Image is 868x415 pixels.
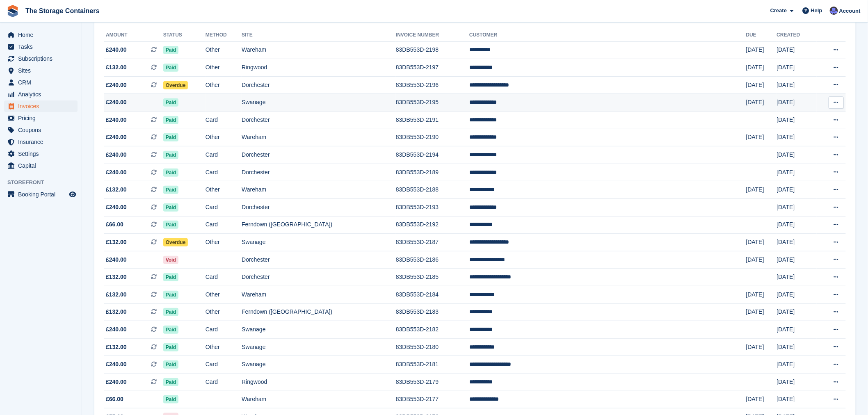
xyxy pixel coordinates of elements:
[18,112,67,124] span: Pricing
[242,94,396,112] td: Swanage
[242,216,396,234] td: Ferndown ([GEOGRAPHIC_DATA])
[4,53,78,64] a: menu
[777,356,817,374] td: [DATE]
[106,81,127,89] span: £240.00
[777,129,817,146] td: [DATE]
[163,98,178,107] span: Paid
[104,29,163,42] th: Amount
[242,234,396,251] td: Swanage
[746,41,777,59] td: [DATE]
[4,124,78,136] a: menu
[777,321,817,339] td: [DATE]
[18,189,67,200] span: Booking Portal
[396,146,469,164] td: 83DB553D-2194
[839,7,861,15] span: Account
[746,338,777,356] td: [DATE]
[106,168,127,177] span: £240.00
[163,395,178,404] span: Paid
[396,216,469,234] td: 83DB553D-2192
[106,360,127,369] span: £240.00
[4,41,78,52] a: menu
[206,321,242,339] td: Card
[396,29,469,42] th: Invoice Number
[242,251,396,269] td: Dorchester
[777,373,817,391] td: [DATE]
[163,221,178,229] span: Paid
[163,343,178,351] span: Paid
[396,76,469,94] td: 83DB553D-2196
[106,255,127,264] span: £240.00
[4,160,78,171] a: menu
[163,360,178,369] span: Paid
[746,286,777,304] td: [DATE]
[396,286,469,304] td: 83DB553D-2184
[206,199,242,217] td: Card
[18,29,67,41] span: Home
[396,321,469,339] td: 83DB553D-2182
[206,29,242,42] th: Method
[206,181,242,199] td: Other
[106,63,127,72] span: £132.00
[206,303,242,321] td: Other
[777,199,817,217] td: [DATE]
[777,269,817,286] td: [DATE]
[242,181,396,199] td: Wareham
[106,185,127,194] span: £132.00
[18,124,67,136] span: Coupons
[18,136,67,148] span: Insurance
[106,220,123,229] span: £66.00
[746,94,777,112] td: [DATE]
[777,76,817,94] td: [DATE]
[242,338,396,356] td: Swanage
[777,234,817,251] td: [DATE]
[163,273,178,281] span: Paid
[469,29,746,42] th: Customer
[242,199,396,217] td: Dorchester
[777,112,817,129] td: [DATE]
[206,338,242,356] td: Other
[206,146,242,164] td: Card
[242,41,396,59] td: Wareham
[396,59,469,77] td: 83DB553D-2197
[242,269,396,286] td: Dorchester
[746,234,777,251] td: [DATE]
[242,146,396,164] td: Dorchester
[746,303,777,321] td: [DATE]
[206,234,242,251] td: Other
[746,181,777,199] td: [DATE]
[242,373,396,391] td: Ringwood
[746,251,777,269] td: [DATE]
[242,356,396,374] td: Swanage
[242,286,396,304] td: Wareham
[68,189,78,199] a: Preview store
[18,160,67,171] span: Capital
[242,303,396,321] td: Ferndown ([GEOGRAPHIC_DATA])
[396,338,469,356] td: 83DB553D-2180
[777,94,817,112] td: [DATE]
[4,112,78,124] a: menu
[163,203,178,212] span: Paid
[777,181,817,199] td: [DATE]
[4,136,78,148] a: menu
[746,76,777,94] td: [DATE]
[163,46,178,54] span: Paid
[106,325,127,334] span: £240.00
[163,238,188,246] span: Overdue
[242,391,396,408] td: Wareham
[106,343,127,351] span: £132.00
[106,273,127,281] span: £132.00
[206,356,242,374] td: Card
[163,169,178,177] span: Paid
[206,269,242,286] td: Card
[242,164,396,181] td: Dorchester
[18,89,67,100] span: Analytics
[106,150,127,159] span: £240.00
[163,326,178,334] span: Paid
[777,164,817,181] td: [DATE]
[206,76,242,94] td: Other
[746,59,777,77] td: [DATE]
[777,391,817,408] td: [DATE]
[18,77,67,88] span: CRM
[746,391,777,408] td: [DATE]
[163,256,178,264] span: Void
